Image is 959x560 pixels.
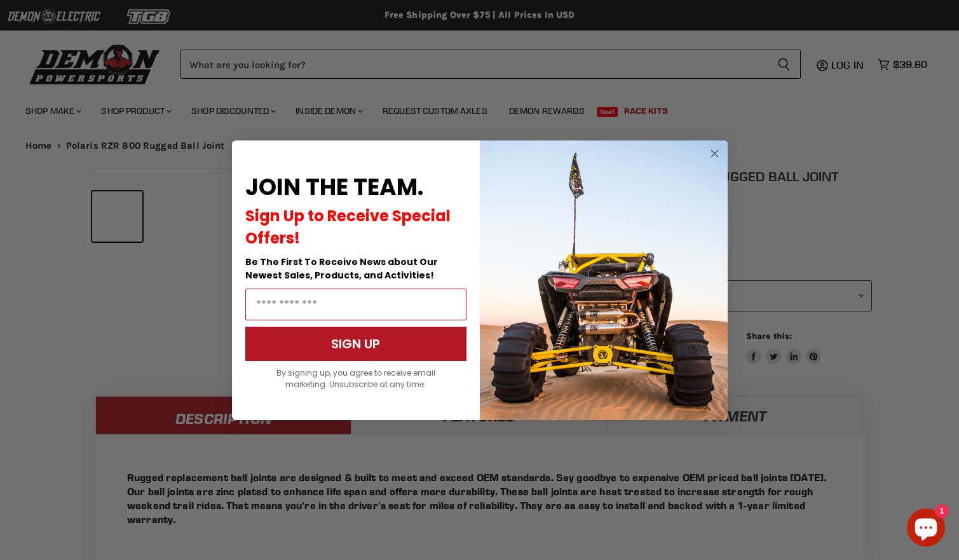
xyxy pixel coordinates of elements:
span: Sign Up to Receive Special Offers! [245,205,451,249]
input: Email Address [245,289,466,320]
inbox-online-store-chat: Shopify online store chat [903,509,949,550]
span: JOIN THE TEAM. [245,171,423,203]
button: SIGN UP [245,327,466,361]
img: a9095488-b6e7-41ba-879d-588abfab540b.jpeg [480,140,728,420]
button: Close dialog [707,146,723,161]
span: Be The First To Receive News about Our Newest Sales, Products, and Activities! [245,256,438,282]
span: By signing up, you agree to receive email marketing. Unsubscribe at any time. [276,367,435,390]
